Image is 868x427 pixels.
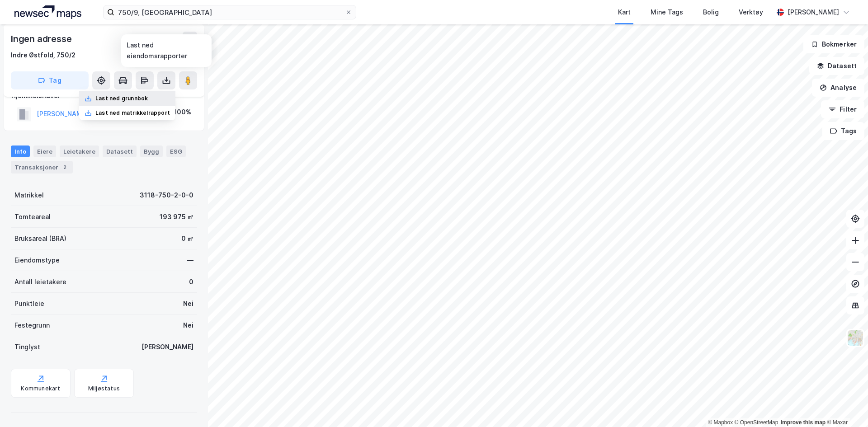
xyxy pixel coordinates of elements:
[14,277,66,287] div: Antall leietakere
[14,5,81,19] img: logo.a4113a55bc3d86da70a041830d287a7e.svg
[821,100,864,118] button: Filter
[14,298,44,309] div: Punktleie
[703,7,719,18] div: Bolig
[183,298,193,309] div: Nei
[140,190,193,201] div: 3118-750-2-0-0
[21,385,60,392] div: Kommunekart
[189,277,193,287] div: 0
[114,5,345,19] input: Søk på adresse, matrikkel, gårdeiere, leietakere eller personer
[14,342,40,352] div: Tinglyst
[11,161,73,174] div: Transaksjoner
[103,145,137,157] div: Datasett
[183,320,193,331] div: Nei
[11,50,75,61] div: Indre Østfold, 750/2
[140,145,163,157] div: Bygg
[14,190,44,201] div: Matrikkel
[735,419,778,426] a: OpenStreetMap
[823,384,868,427] iframe: Chat Widget
[788,7,839,18] div: [PERSON_NAME]
[823,384,868,427] div: Kontrollprogram for chat
[11,32,73,46] div: Ingen adresse
[142,342,193,352] div: [PERSON_NAME]
[160,211,193,222] div: 193 975 ㎡
[739,7,763,18] div: Verktøy
[11,145,30,157] div: Info
[781,419,826,426] a: Improve this map
[174,107,191,117] div: 100%
[33,145,56,157] div: Eiere
[14,211,51,222] div: Tomteareal
[60,163,69,172] div: 2
[618,7,631,18] div: Kart
[14,255,60,266] div: Eiendomstype
[60,145,99,157] div: Leietakere
[181,233,193,244] div: 0 ㎡
[95,95,148,102] div: Last ned grunnbok
[166,145,186,157] div: ESG
[11,71,89,89] button: Tag
[88,385,120,392] div: Miljøstatus
[809,57,864,75] button: Datasett
[822,122,864,140] button: Tags
[812,79,864,97] button: Analyse
[847,329,864,347] img: Z
[14,320,50,331] div: Festegrunn
[95,109,170,117] div: Last ned matrikkelrapport
[708,419,733,426] a: Mapbox
[187,255,193,266] div: —
[14,233,66,244] div: Bruksareal (BRA)
[803,35,864,53] button: Bokmerker
[651,7,683,18] div: Mine Tags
